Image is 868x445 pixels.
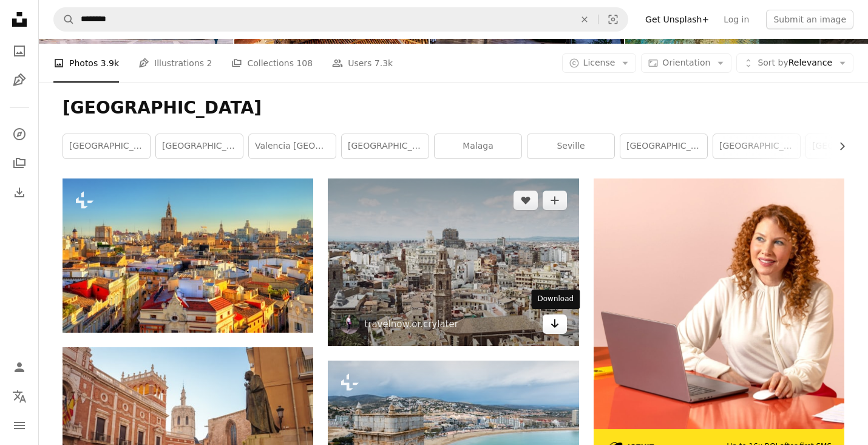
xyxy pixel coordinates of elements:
a: [GEOGRAPHIC_DATA] [620,134,707,158]
img: file-1722962837469-d5d3a3dee0c7image [594,178,844,429]
button: Visual search [598,8,628,31]
span: 7.3k [375,56,393,70]
span: Sort by [758,58,788,67]
h1: [GEOGRAPHIC_DATA] [63,97,844,119]
form: Find visuals sitewide [53,7,628,32]
span: License [583,58,615,67]
button: License [562,53,637,73]
a: [GEOGRAPHIC_DATA] [156,134,243,158]
img: Go to travelnow.or.crylater's profile [340,314,359,334]
a: seville [527,134,614,158]
button: Menu [7,413,32,438]
button: Search Unsplash [54,8,75,31]
a: brown 3-storey house [63,425,313,436]
a: Collections 108 [231,44,313,83]
a: Illustrations [7,68,32,92]
a: Get Unsplash+ [638,10,716,29]
a: malaga [435,134,521,158]
button: Sort byRelevance [736,53,853,73]
a: [GEOGRAPHIC_DATA] [63,134,150,158]
img: Aerial view of the old town in Valencia from the Serranos Gate - Spain [63,178,313,333]
a: Illustrations 2 [138,44,212,83]
button: scroll list to the right [831,134,844,158]
button: Like [514,191,538,210]
a: Download History [7,180,32,205]
a: travelnow.or.crylater [364,318,458,330]
div: Download [532,290,580,309]
a: Collections [7,151,32,175]
a: Users 7.3k [332,44,393,83]
button: Language [7,384,32,409]
a: gray concrete tower beside house [328,256,578,267]
a: [GEOGRAPHIC_DATA] [713,134,800,158]
span: Relevance [758,57,832,69]
button: Clear [571,8,598,31]
span: 108 [296,56,313,70]
a: Home — Unsplash [7,7,32,34]
a: Aerial view of the old town in Valencia from the Serranos Gate - Spain [63,250,313,261]
span: Orientation [662,58,710,67]
img: gray concrete tower beside house [328,178,578,345]
button: Orientation [641,53,731,73]
a: Explore [7,122,32,146]
a: [GEOGRAPHIC_DATA] [342,134,429,158]
a: valencia [GEOGRAPHIC_DATA] [249,134,336,158]
button: Add to Collection [543,191,567,210]
a: Log in [716,10,756,29]
a: Log in / Sign up [7,355,32,379]
button: Submit an image [766,10,853,29]
a: Download [543,314,567,334]
span: 2 [207,56,212,70]
a: Photos [7,39,32,63]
